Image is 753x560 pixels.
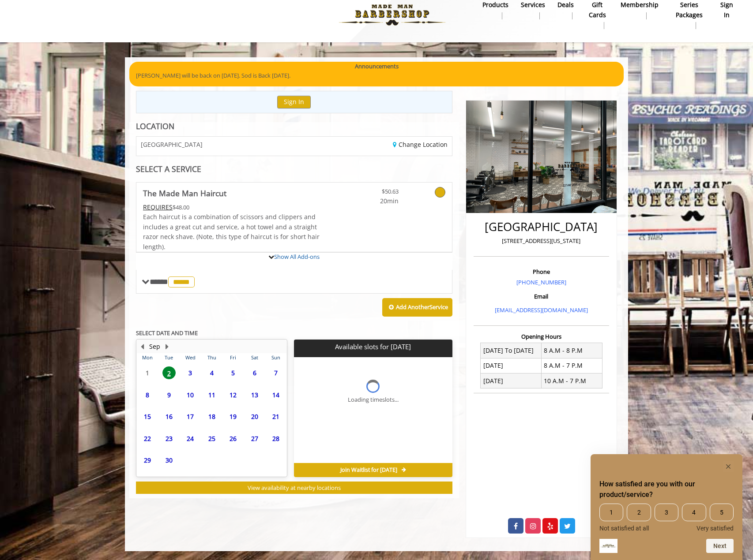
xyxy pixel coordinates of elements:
span: 19 [226,410,240,423]
div: Loading timeslots... [348,395,399,404]
td: [DATE] [481,358,542,373]
button: Next question [706,539,734,553]
span: 8 [141,388,154,401]
th: Sun [265,353,287,362]
b: LOCATION [136,121,174,131]
span: 13 [248,388,261,401]
span: Join Waitlist for [DATE] [340,467,397,474]
span: 11 [205,388,218,401]
td: Select day15 [137,406,158,428]
h3: Opening Hours [474,333,609,340]
span: 15 [141,410,154,423]
span: 9 [162,388,176,401]
span: 22 [141,432,154,445]
h2: [GEOGRAPHIC_DATA] [476,220,607,233]
span: 20min [346,196,399,206]
td: Select day27 [244,428,265,450]
td: Select day26 [222,428,244,450]
td: [DATE] [481,373,542,388]
span: Not satisfied at all [599,525,649,532]
span: 3 [655,504,678,521]
span: 5 [710,504,734,521]
span: 5 [226,366,240,379]
td: Select day3 [180,362,201,384]
td: 8 A.M - 8 P.M [541,343,602,358]
button: Sep [149,342,160,351]
span: 1 [599,504,623,521]
p: [STREET_ADDRESS][US_STATE] [476,236,607,246]
p: [PERSON_NAME] will be back on [DATE]. Sod is Back [DATE]. [136,71,617,80]
td: Select day30 [158,449,179,471]
td: Select day12 [222,384,244,406]
div: How satisfied are you with our product/service? Select an option from 1 to 5, with 1 being Not sa... [599,461,734,553]
td: Select day25 [201,428,222,450]
td: Select day2 [158,362,179,384]
th: Thu [201,353,222,362]
span: Each haircut is a combination of scissors and clippers and includes a great cut and service, a ho... [143,213,320,250]
td: Select day24 [180,428,201,450]
span: Very satisfied [697,525,734,532]
span: 27 [248,432,261,445]
span: 2 [162,366,176,379]
span: 30 [162,454,176,467]
span: [GEOGRAPHIC_DATA] [141,141,203,148]
span: 2 [627,504,651,521]
span: View availability at nearby locations [248,484,341,492]
th: Sat [244,353,265,362]
td: Select day14 [265,384,287,406]
h2: How satisfied are you with our product/service? Select an option from 1 to 5, with 1 being Not sa... [599,479,734,500]
td: Select day13 [244,384,265,406]
span: This service needs some Advance to be paid before we block your appointment [143,203,173,211]
span: 3 [184,366,197,379]
td: Select day6 [244,362,265,384]
h3: Email [476,293,607,299]
b: Announcements [355,62,399,71]
td: Select day8 [137,384,158,406]
a: Change Location [393,140,448,149]
a: Show All Add-ons [274,253,320,261]
span: 20 [248,410,261,423]
a: $50.63 [346,183,399,206]
td: Select day22 [137,428,158,450]
button: Next Month [163,342,170,351]
div: How satisfied are you with our product/service? Select an option from 1 to 5, with 1 being Not sa... [599,504,734,532]
a: [PHONE_NUMBER] [516,278,566,286]
a: [EMAIL_ADDRESS][DOMAIN_NAME] [495,306,588,314]
span: 12 [226,388,240,401]
div: $48.00 [143,202,320,212]
span: 28 [269,432,282,445]
th: Wed [180,353,201,362]
button: Previous Month [139,342,146,351]
span: 17 [184,410,197,423]
div: SELECT A SERVICE [136,165,452,173]
b: Add Another Service [396,303,448,311]
td: Select day21 [265,406,287,428]
div: The Made Man Haircut Add-onS [136,252,452,253]
td: Select day16 [158,406,179,428]
td: 10 A.M - 7 P.M [541,373,602,388]
span: 26 [226,432,240,445]
span: 25 [205,432,218,445]
td: Select day19 [222,406,244,428]
th: Tue [158,353,179,362]
td: Select day20 [244,406,265,428]
td: 8 A.M - 7 P.M [541,358,602,373]
h3: Phone [476,269,607,275]
span: 23 [162,432,176,445]
button: Add AnotherService [382,298,452,317]
td: Select day23 [158,428,179,450]
td: Select day28 [265,428,287,450]
td: Select day5 [222,362,244,384]
span: 24 [184,432,197,445]
td: Select day10 [180,384,201,406]
td: Select day29 [137,449,158,471]
td: Select day9 [158,384,179,406]
b: The Made Man Haircut [143,187,226,199]
span: 4 [205,366,218,379]
span: 18 [205,410,218,423]
p: Available slots for [DATE] [297,343,448,351]
b: SELECT DATE AND TIME [136,329,198,337]
td: Select day4 [201,362,222,384]
td: Select day7 [265,362,287,384]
